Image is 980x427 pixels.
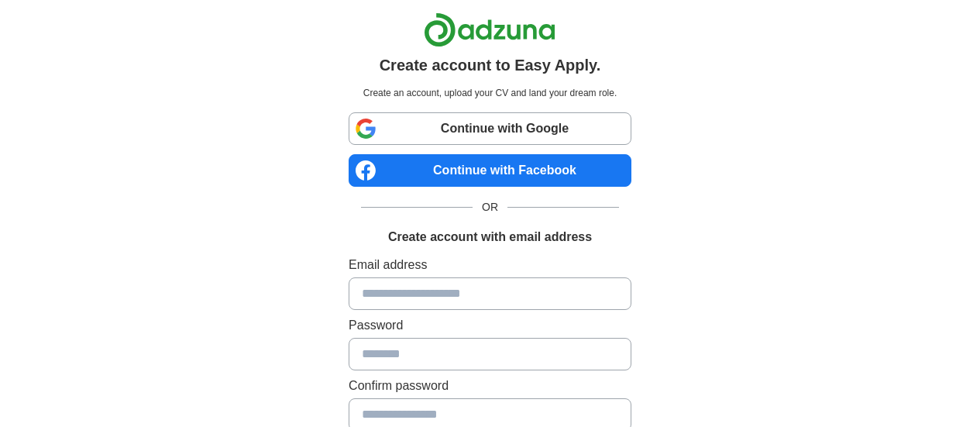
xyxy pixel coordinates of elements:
[380,53,601,77] h1: Create account to Easy Apply.
[424,12,555,47] img: Adzuna logo
[349,256,631,274] label: Email address
[352,86,628,100] p: Create an account, upload your CV and land your dream role.
[349,112,631,145] a: Continue with Google
[473,199,507,215] span: OR
[349,316,631,335] label: Password
[349,377,631,395] label: Confirm password
[388,228,592,246] h1: Create account with email address
[349,154,631,187] a: Continue with Facebook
